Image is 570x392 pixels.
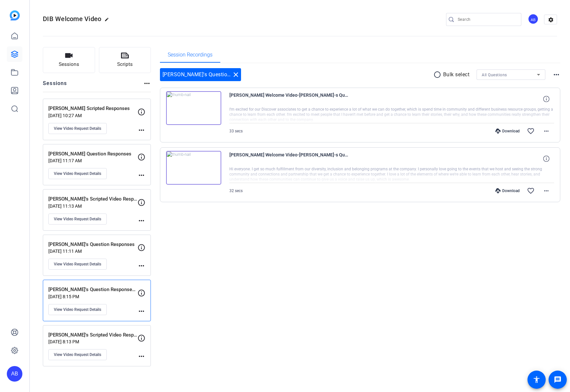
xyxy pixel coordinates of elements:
[10,10,20,20] img: blue-gradient.svg
[527,127,535,135] mat-icon: favorite_border
[48,286,138,293] p: [PERSON_NAME]'s Question Responses Recordings
[160,68,241,81] div: [PERSON_NAME]'s Question Responses Recordings
[54,307,101,312] span: View Video Request Details
[48,294,138,299] p: [DATE] 8:15 PM
[492,129,523,134] div: Download
[43,80,67,92] h2: Sessions
[528,14,539,25] ngx-avatar: Andrew Burklund
[229,129,243,133] span: 33 secs
[232,71,240,79] mat-icon: close
[433,71,443,79] mat-icon: radio_button_unchecked
[138,217,145,225] mat-icon: more_horiz
[54,171,101,176] span: View Video Request Details
[138,126,145,134] mat-icon: more_horiz
[48,105,138,112] p: [PERSON_NAME] Scripted Responses
[533,376,540,384] mat-icon: accessibility
[552,71,560,79] mat-icon: more_horiz
[168,52,212,57] span: Session Recordings
[48,241,138,248] p: [PERSON_NAME]'s Question Responses
[117,61,133,68] span: Scripts
[48,249,138,254] p: [DATE] 11:11 AM
[43,47,95,73] button: Sessions
[554,376,562,384] mat-icon: message
[138,307,145,315] mat-icon: more_horiz
[54,216,101,222] span: View Video Request Details
[166,91,221,125] img: thumb-nail
[104,17,112,25] mat-icon: edit
[482,73,507,77] span: All Questions
[528,14,539,24] div: AB
[166,151,221,185] img: thumb-nail
[542,127,550,135] mat-icon: more_horiz
[492,188,523,193] div: Download
[143,80,151,87] mat-icon: more_horiz
[48,158,138,163] p: [DATE] 11:17 AM
[59,61,79,68] span: Sessions
[544,15,557,25] mat-icon: settings
[99,47,151,73] button: Scripts
[48,123,107,134] button: View Video Request Details
[48,304,107,315] button: View Video Request Details
[48,113,138,118] p: [DATE] 10:27 AM
[48,259,107,270] button: View Video Request Details
[458,16,516,23] input: Search
[43,15,101,23] span: DIB Welcome Video
[48,349,107,360] button: View Video Request Details
[229,91,349,107] span: [PERSON_NAME] Welcome Video-[PERSON_NAME]-s Question Responses Recordings-1757623603927-webcam
[48,195,138,203] p: [PERSON_NAME]'s Scripted Video Response
[138,171,145,179] mat-icon: more_horiz
[48,214,107,225] button: View Video Request Details
[138,352,145,360] mat-icon: more_horiz
[48,339,138,344] p: [DATE] 8:13 PM
[48,150,138,158] p: [PERSON_NAME] Question Responses
[443,71,470,79] p: Bulk select
[138,262,145,270] mat-icon: more_horiz
[7,366,22,382] div: AB
[527,187,535,195] mat-icon: favorite_border
[229,151,349,166] span: [PERSON_NAME] Welcome Video-[PERSON_NAME]-s Question Responses Recordings-1757623181962-webcam
[48,168,107,179] button: View Video Request Details
[54,262,101,267] span: View Video Request Details
[542,187,550,195] mat-icon: more_horiz
[48,331,138,339] p: [PERSON_NAME]'s Scripted Video Response
[54,126,101,131] span: View Video Request Details
[229,189,243,193] span: 32 secs
[48,203,138,209] p: [DATE] 11:13 AM
[54,352,101,357] span: View Video Request Details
